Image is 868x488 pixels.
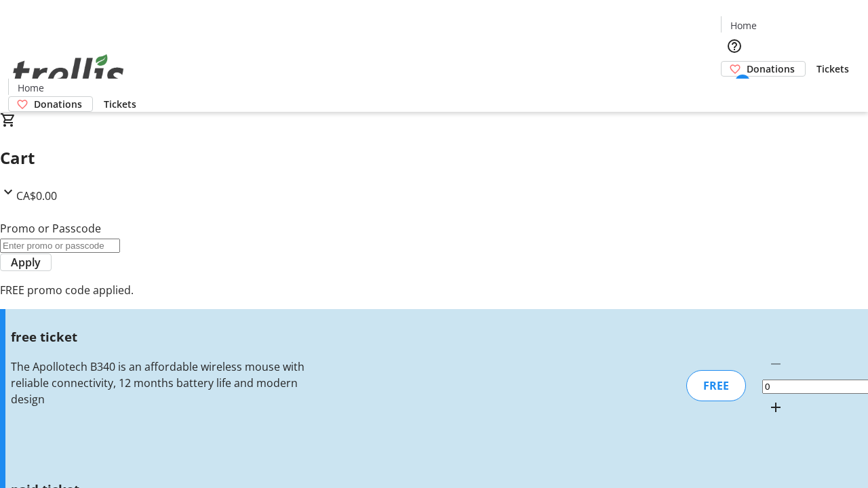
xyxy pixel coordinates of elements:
[721,33,748,60] button: Help
[722,18,765,33] a: Home
[9,81,52,95] a: Home
[8,39,129,107] img: Orient E2E Organization C2jr3sMsve's Logo
[806,62,860,76] a: Tickets
[730,18,757,33] span: Home
[11,254,41,270] span: Apply
[104,97,136,111] span: Tickets
[8,96,93,112] a: Donations
[34,97,82,111] span: Donations
[18,81,44,95] span: Home
[762,394,789,421] button: Increment by one
[16,188,57,203] span: CA$0.00
[11,359,307,407] div: The Apollotech B340 is an affordable wireless mouse with reliable connectivity, 12 months battery...
[93,97,147,111] a: Tickets
[721,77,748,104] button: Cart
[686,370,746,401] div: FREE
[747,62,795,76] span: Donations
[11,327,307,346] h3: free ticket
[816,62,849,76] span: Tickets
[721,61,806,77] a: Donations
